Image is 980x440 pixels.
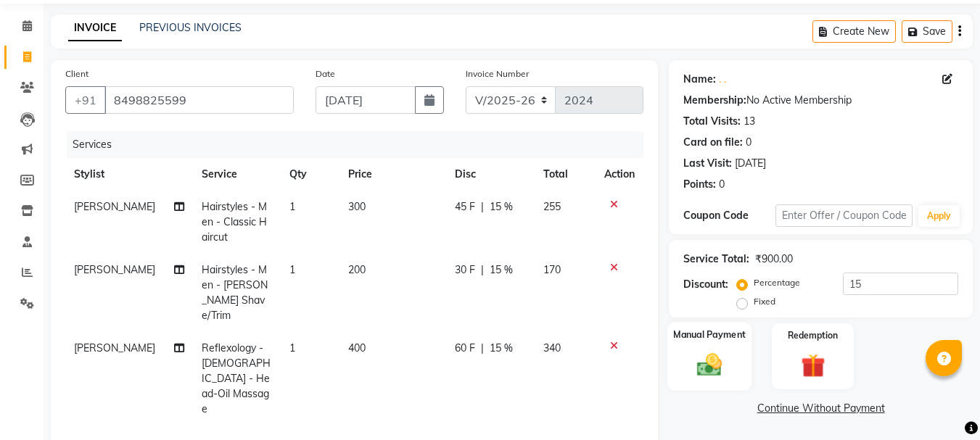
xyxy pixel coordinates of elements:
[202,263,268,322] span: Hairstyles - Men - [PERSON_NAME] Shave/Trim
[744,114,755,129] div: 13
[746,135,752,150] div: 0
[202,341,271,415] span: Reflexology - [DEMOGRAPHIC_DATA] - Head-Oil Massage
[735,156,766,171] div: [DATE]
[348,341,366,354] span: 400
[455,199,475,215] span: 45 F
[481,262,484,278] span: |
[490,262,513,278] span: 15 %
[683,93,746,108] div: Membership:
[202,200,267,244] span: Hairstyles - Men - Classic Haircut
[348,200,366,213] span: 300
[683,72,716,87] div: Name:
[67,131,654,158] div: Services
[775,204,913,227] input: Enter Offer / Coupon Code
[683,135,743,150] div: Card on file:
[683,252,749,267] div: Service Total:
[65,67,88,80] label: Client
[281,158,339,191] th: Qty
[754,295,775,308] label: Fixed
[683,208,775,223] div: Coupon Code
[543,263,561,276] span: 170
[902,20,952,43] button: Save
[683,156,732,171] div: Last Visit:
[683,114,741,129] div: Total Visits:
[455,262,475,278] span: 30 F
[918,205,960,227] button: Apply
[719,177,725,192] div: 0
[689,350,730,379] img: _cash.svg
[683,277,728,292] div: Discount:
[481,199,484,215] span: |
[68,15,122,41] a: INVOICE
[543,200,561,213] span: 255
[193,158,281,191] th: Service
[289,263,295,276] span: 1
[672,401,970,416] a: Continue Without Payment
[455,341,475,356] span: 60 F
[683,177,716,192] div: Points:
[754,276,800,289] label: Percentage
[289,341,295,354] span: 1
[596,158,643,191] th: Action
[490,341,513,356] span: 15 %
[339,158,446,191] th: Price
[65,86,106,114] button: +91
[755,252,793,267] div: ₹900.00
[673,328,746,341] label: Manual Payment
[481,341,484,356] span: |
[543,341,561,354] span: 340
[719,72,726,87] a: . .
[788,329,838,342] label: Redemption
[794,351,833,381] img: _gift.svg
[535,158,596,191] th: Total
[466,67,529,80] label: Invoice Number
[74,341,155,354] span: [PERSON_NAME]
[139,21,242,34] a: PREVIOUS INVOICES
[316,67,335,80] label: Date
[104,86,294,114] input: Search by Name/Mobile/Email/Code
[289,200,295,213] span: 1
[683,93,958,108] div: No Active Membership
[812,20,896,43] button: Create New
[490,199,513,215] span: 15 %
[74,200,155,213] span: [PERSON_NAME]
[348,263,366,276] span: 200
[446,158,535,191] th: Disc
[65,158,193,191] th: Stylist
[74,263,155,276] span: [PERSON_NAME]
